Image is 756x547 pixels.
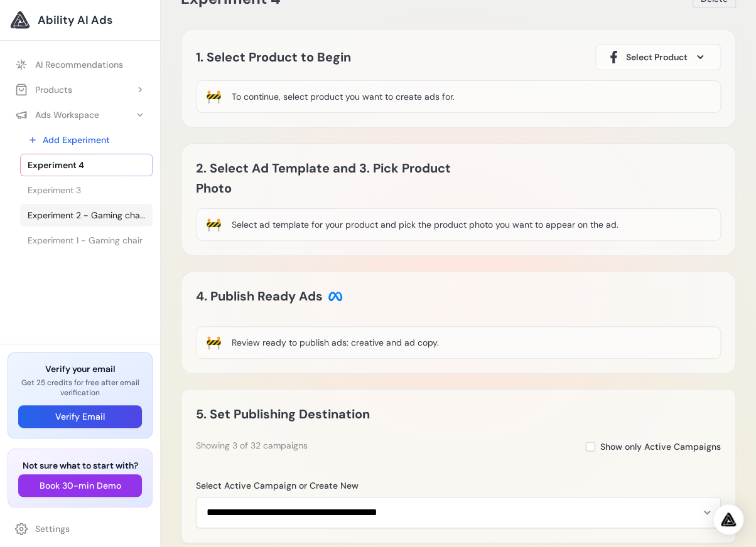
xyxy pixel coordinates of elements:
div: Showing 3 of 32 campaigns [196,439,308,452]
div: Select ad template for your product and pick the product photo you want to appear on the ad. [232,218,618,231]
div: Open Intercom Messenger [713,504,743,534]
a: Experiment 1 - Gaming chair [20,229,153,252]
img: Meta [328,289,343,304]
label: Select Active Campaign or Create New [196,479,721,492]
span: Select Product [626,51,688,63]
p: Get 25 credits for free after email verification [18,378,142,398]
span: Ability AI Ads [38,11,112,29]
button: Verify Email [18,405,142,428]
a: Ability AI Ads [10,10,150,30]
button: Products [8,78,153,101]
button: Ads Workspace [8,104,153,126]
h3: Verify your email [18,363,142,375]
div: 🚧 [206,334,222,351]
span: Show only Active Campaigns [600,440,721,453]
a: Experiment 2 - Gaming chair - Gaming chair [20,204,153,226]
button: Book 30-min Demo [18,474,142,497]
a: Add Experiment [20,129,153,151]
h2: 1. Select Product to Begin [196,47,351,67]
a: Experiment 3 [20,179,153,201]
div: Review ready to publish ads: creative and ad copy. [232,336,439,349]
div: 🚧 [206,216,222,233]
h2: 2. Select Ad Template and 3. Pick Product Photo [196,158,458,198]
a: Settings [8,518,153,540]
a: AI Recommendations [8,53,153,76]
h3: Not sure what to start with? [18,459,142,472]
div: 🚧 [206,88,222,105]
span: Experiment 1 - Gaming chair [28,234,143,247]
span: Experiment 3 [28,184,81,196]
button: Select Product [595,44,721,70]
a: Experiment 4 [20,154,153,176]
h2: 5. Set Publishing Destination [196,404,370,424]
div: Products [15,83,72,96]
div: To continue, select product you want to create ads for. [232,90,455,103]
span: Experiment 2 - Gaming chair - Gaming chair [28,209,145,221]
h2: 4. Publish Ready Ads [196,286,343,306]
div: Ads Workspace [15,109,99,121]
span: Experiment 4 [28,159,84,171]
